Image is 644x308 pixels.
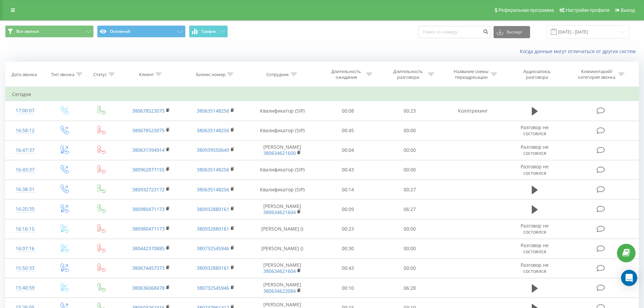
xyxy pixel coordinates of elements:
[189,25,228,38] button: График
[248,199,317,219] td: [PERSON_NAME]
[93,72,107,77] div: Статус
[317,140,379,160] td: 00:04
[566,7,610,13] span: Настройки профиля
[16,29,39,34] span: Все звонки
[379,121,441,140] td: 00:00
[12,124,38,137] div: 16:58:12
[521,124,549,137] span: Разговор не состоялся
[132,186,165,193] a: 380932723172
[132,206,165,212] a: 380980471173
[317,121,379,140] td: 00:45
[12,262,38,275] div: 15:50:33
[197,166,229,173] a: 380635148256
[263,150,296,156] a: 380634621600
[132,166,165,173] a: 380962877155
[577,69,617,80] div: Комментарий/категория звонка
[132,285,165,291] a: 380636068478
[317,199,379,219] td: 00:09
[248,278,317,298] td: [PERSON_NAME]
[5,25,94,38] button: Все звонки
[317,101,379,121] td: 00:08
[248,121,317,140] td: Квалификатор (SIP)
[317,180,379,199] td: 00:14
[132,245,165,252] a: 380442370885
[317,258,379,278] td: 00:43
[248,101,317,121] td: Квалификатор (SIP)
[97,25,186,38] button: Основной
[132,127,165,134] a: 380678523075
[201,29,216,34] span: График
[515,69,559,80] div: Аудиозапись разговора
[453,69,489,80] div: Название схемы переадресации
[263,209,296,215] a: 380634621604
[12,144,38,157] div: 16:47:37
[263,288,296,294] a: 380634622084
[51,72,74,77] div: Тип звонка
[197,265,229,271] a: 380932880161
[12,183,38,196] div: 16:38:31
[621,7,635,13] span: Выход
[12,222,38,236] div: 16:16:15
[197,108,229,114] a: 380635148256
[521,242,549,255] span: Разговор не состоялся
[379,239,441,258] td: 00:00
[328,69,364,80] div: Длительность ожидания
[248,219,317,239] td: [PERSON_NAME] ()
[498,7,554,13] span: Реферальная программа
[132,108,165,114] a: 380678523075
[621,270,637,286] div: Open Intercom Messenger
[139,72,154,77] div: Клиент
[197,226,229,232] a: 380932880161
[5,88,639,101] td: Сегодня
[197,127,229,134] a: 380635148256
[317,160,379,180] td: 00:43
[197,206,229,212] a: 380932880161
[521,163,549,176] span: Разговор не состоялся
[317,219,379,239] td: 00:23
[12,104,38,117] div: 17:00:07
[379,101,441,121] td: 00:23
[248,160,317,180] td: Квалификатор (SIP)
[521,262,549,274] span: Разговор не состоялся
[494,26,530,38] button: Экспорт
[248,258,317,278] td: [PERSON_NAME]
[379,219,441,239] td: 00:00
[196,72,225,77] div: Бизнес номер
[379,199,441,219] td: 06:27
[12,242,38,255] div: 16:07:16
[12,163,38,176] div: 16:43:37
[248,239,317,258] td: [PERSON_NAME] ()
[520,48,639,54] a: Когда данные могут отличаться от других систем
[197,147,229,153] a: 380939550649
[317,239,379,258] td: 00:30
[197,245,229,252] a: 380732545946
[263,268,296,274] a: 380634621604
[379,278,441,298] td: 06:28
[379,258,441,278] td: 00:00
[521,144,549,156] span: Разговор не состоялся
[11,72,37,77] div: Дата звонка
[248,180,317,199] td: Квалификатор (SIP)
[197,285,229,291] a: 380732545946
[248,140,317,160] td: [PERSON_NAME]
[197,186,229,193] a: 380635148256
[132,265,165,271] a: 380674457373
[132,226,165,232] a: 380980471173
[132,147,165,153] a: 380631394914
[266,72,289,77] div: Сотрудник
[379,160,441,180] td: 00:00
[379,140,441,160] td: 00:00
[521,222,549,235] span: Разговор не состоялся
[390,69,426,80] div: Длительность разговора
[12,203,38,216] div: 16:20:35
[419,26,490,38] input: Поиск по номеру
[12,281,38,294] div: 15:40:59
[440,101,505,121] td: Коллтрекинг
[317,278,379,298] td: 00:10
[379,180,441,199] td: 00:27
